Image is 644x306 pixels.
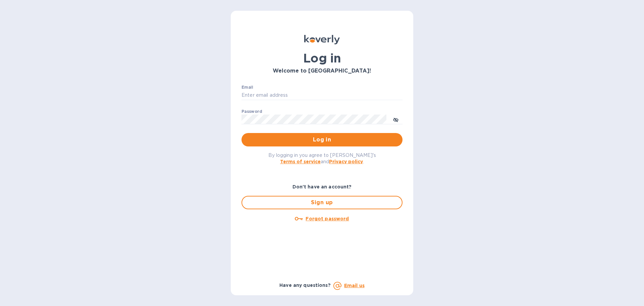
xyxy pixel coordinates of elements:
[268,152,376,164] span: By logging in you agree to [PERSON_NAME]'s and .
[292,184,352,189] b: Don't have an account?
[241,85,253,89] label: Email
[279,282,331,288] b: Have any questions?
[248,199,396,207] span: Sign up
[329,159,363,164] a: Privacy policy
[241,90,402,100] input: Enter email address
[241,133,402,146] button: Log in
[241,110,262,114] label: Password
[280,159,321,164] a: Terms of service
[344,283,365,288] a: Email us
[241,51,402,65] h1: Log in
[241,196,402,209] button: Sign up
[247,136,397,144] span: Log in
[304,35,340,44] img: Koverly
[306,216,349,221] u: Forgot password
[241,68,402,74] h3: Welcome to [GEOGRAPHIC_DATA]!
[389,113,402,126] button: toggle password visibility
